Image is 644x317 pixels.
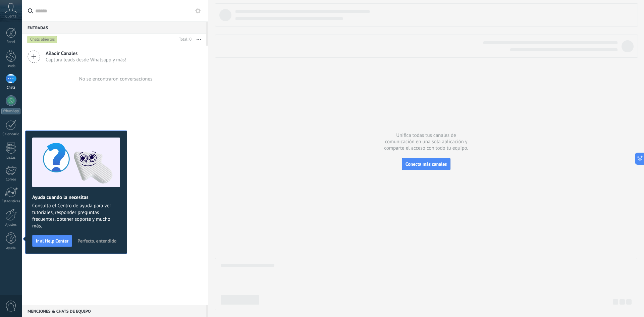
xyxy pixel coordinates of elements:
[32,194,120,201] h2: Ayuda cuando la necesitas
[1,223,21,227] div: Ajustes
[402,158,450,170] button: Conecta más canales
[1,108,20,114] div: WhatsApp
[79,76,153,82] div: No se encontraron conversaciones
[32,203,120,229] span: Consulta el Centro de ayuda para ver tutoriales, responder preguntas frecuentes, obtener soporte ...
[1,156,21,160] div: Listas
[1,64,21,68] div: Leads
[46,57,126,63] span: Captura leads desde Whatsapp y más!
[22,305,206,317] div: Menciones & Chats de equipo
[46,50,126,57] span: Añadir Canales
[1,177,21,182] div: Correo
[1,246,21,251] div: Ayuda
[22,21,206,34] div: Entradas
[5,14,16,19] span: Cuenta
[74,236,119,246] button: Perfecto, entendido
[1,199,21,204] div: Estadísticas
[77,239,116,243] span: Perfecto, entendido
[406,161,447,167] span: Conecta más canales
[28,36,57,44] div: Chats abiertos
[176,36,192,43] div: Total: 0
[36,239,68,243] span: Ir al Help Center
[1,86,21,90] div: Chats
[1,40,21,44] div: Panel
[32,235,72,247] button: Ir al Help Center
[1,132,21,137] div: Calendario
